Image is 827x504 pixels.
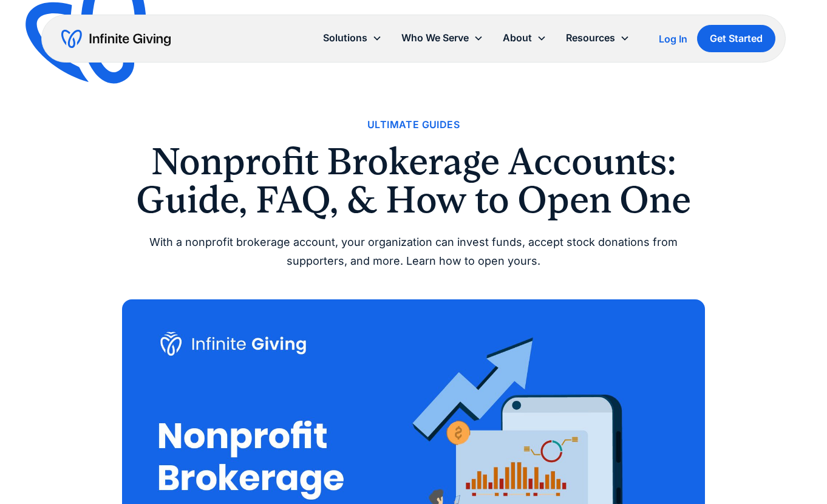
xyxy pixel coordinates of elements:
[493,25,556,51] div: About
[313,25,392,51] div: Solutions
[392,25,493,51] div: Who We Serve
[659,32,687,46] a: Log In
[323,30,367,46] div: Solutions
[122,233,705,270] div: With a nonprofit brokerage account, your organization can invest funds, accept stock donations fr...
[367,117,460,133] a: Ultimate Guides
[503,30,532,46] div: About
[659,34,687,44] div: Log In
[61,29,171,49] a: home
[122,143,705,219] h1: Nonprofit Brokerage Accounts: Guide, FAQ, & How to Open One
[697,25,775,52] a: Get Started
[556,25,639,51] div: Resources
[566,30,615,46] div: Resources
[401,30,469,46] div: Who We Serve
